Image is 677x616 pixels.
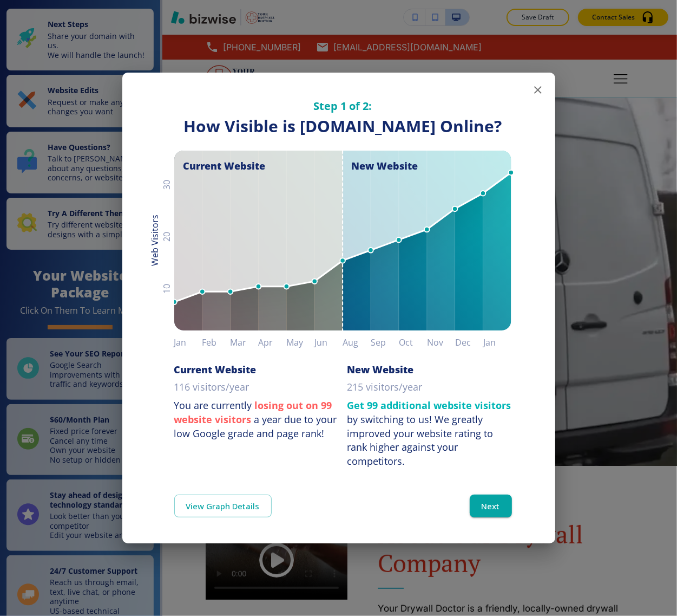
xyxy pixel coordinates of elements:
strong: losing out on 99 website visitors [174,399,332,426]
p: You are currently a year due to your low Google grade and page rank! [174,399,339,440]
h6: May [287,335,315,350]
p: 215 visitors/year [347,380,423,394]
h6: Jan [174,335,202,350]
h6: Current Website [174,363,257,376]
div: We greatly improved your website rating to rank higher against your competitors. [347,413,494,468]
h6: Sep [371,335,399,350]
h6: Jan [484,335,512,350]
p: 116 visitors/year [174,380,249,394]
button: Next [470,495,512,517]
h6: Jun [315,335,343,350]
h6: Dec [456,335,484,350]
h6: Apr [259,335,287,350]
h6: Mar [231,335,259,350]
a: View Graph Details [174,495,272,517]
h6: Oct [399,335,428,350]
h6: New Website [347,363,414,376]
h6: Nov [428,335,456,350]
strong: Get 99 additional website visitors [347,399,511,412]
p: by switching to us! [347,399,512,469]
h6: Aug [343,335,371,350]
h6: Feb [202,335,231,350]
